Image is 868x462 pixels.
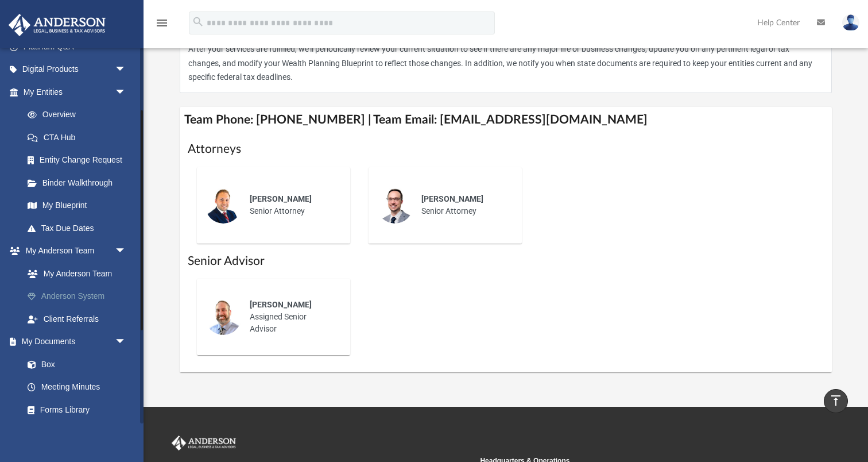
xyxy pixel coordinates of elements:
[192,16,204,28] i: search
[180,107,832,133] h4: Team Phone: [PHONE_NUMBER] | Team Email: [EMAIL_ADDRESS][DOMAIN_NAME]
[188,253,824,269] h1: Senior Advisor
[180,34,832,93] div: BCP
[413,185,514,225] div: Senior Attorney
[16,171,144,194] a: Binder Walkthrough
[8,80,144,103] a: My Entitiesarrow_drop_down
[16,353,132,376] a: Box
[16,126,144,149] a: CTA Hub
[155,22,169,30] a: menu
[115,80,138,104] span: arrow_drop_down
[250,300,312,309] span: [PERSON_NAME]
[16,103,144,126] a: Overview
[8,58,144,81] a: Digital Productsarrow_drop_down
[242,185,342,225] div: Senior Attorney
[188,42,823,84] p: After your services are fulfilled, we’ll periodically review your current situation to see if the...
[115,58,138,82] span: arrow_drop_down
[829,394,843,407] i: vertical_align_top
[242,291,342,343] div: Assigned Senior Advisor
[16,398,132,421] a: Forms Library
[188,141,824,157] h1: Attorneys
[16,217,144,240] a: Tax Due Dates
[115,330,138,354] span: arrow_drop_down
[8,240,144,263] a: My Anderson Teamarrow_drop_down
[155,16,169,30] i: menu
[16,307,144,330] a: Client Referrals
[250,194,312,203] span: [PERSON_NAME]
[205,187,242,224] img: thumbnail
[5,14,109,36] img: Anderson Advisors Platinum Portal
[205,298,242,335] img: thumbnail
[8,330,138,353] a: My Documentsarrow_drop_down
[377,187,413,224] img: thumbnail
[16,285,144,308] a: Anderson System
[16,421,138,444] a: Notarize
[16,376,138,399] a: Meeting Minutes
[16,262,138,285] a: My Anderson Team
[842,14,859,31] img: User Pic
[421,194,483,203] span: [PERSON_NAME]
[16,194,138,217] a: My Blueprint
[824,389,848,413] a: vertical_align_top
[169,436,238,451] img: Anderson Advisors Platinum Portal
[16,149,144,172] a: Entity Change Request
[115,240,138,263] span: arrow_drop_down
